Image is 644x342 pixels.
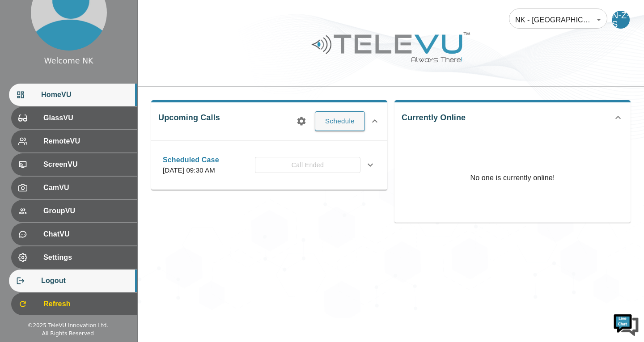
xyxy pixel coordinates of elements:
[509,7,607,32] div: NK - [GEOGRAPHIC_DATA]
[47,47,150,59] div: Chat with us now
[43,206,130,216] span: GroupVU
[43,299,130,309] span: Refresh
[147,4,168,26] div: Minimize live chat window
[11,130,137,152] div: RemoteVU
[9,270,137,292] div: Logout
[11,246,137,269] div: Settings
[43,136,130,147] span: RemoteVU
[41,89,130,100] span: HomeVU
[43,159,130,170] span: ScreenVU
[15,42,38,64] img: d_736959983_company_1615157101543_736959983
[43,229,130,240] span: ChatVU
[43,252,130,263] span: Settings
[43,113,130,123] span: GlassVU
[163,165,219,176] p: [DATE] 09:30 AM
[156,149,383,181] div: Scheduled Case[DATE] 09:30 AMCall Ended
[470,133,555,223] p: No one is currently online!
[44,55,93,67] div: Welcome NK
[4,244,170,275] textarea: Type your message and hit 'Enter'
[41,275,130,286] span: Logout
[310,29,471,66] img: Logo
[11,293,137,315] div: Refresh
[52,113,123,203] span: We're online!
[43,182,130,193] span: CamVU
[163,155,219,165] p: Scheduled Case
[315,111,365,131] button: Schedule
[11,177,137,199] div: CamVU
[11,107,137,129] div: GlassVU
[613,311,640,338] img: Chat Widget
[11,200,137,222] div: GroupVU
[612,11,630,29] div: N-Z-S
[11,153,137,176] div: ScreenVU
[9,84,137,106] div: HomeVU
[11,223,137,245] div: ChatVU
